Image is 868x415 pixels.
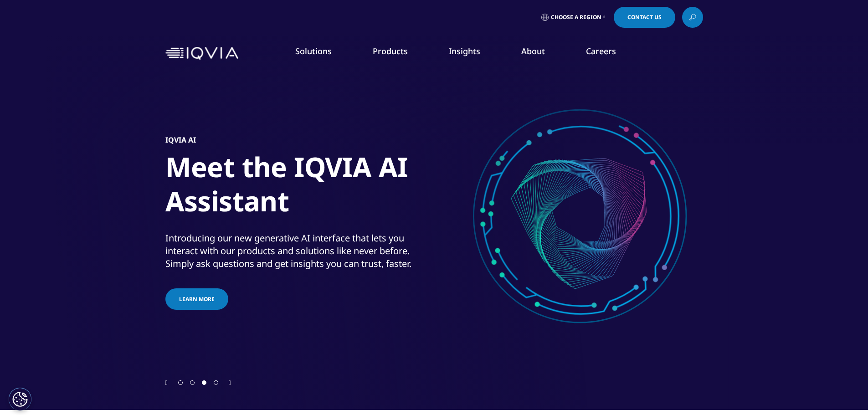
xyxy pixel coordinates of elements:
[165,150,507,224] h1: Meet the IQVIA AI Assistant
[202,380,206,385] span: Go to slide 3
[178,380,183,385] span: Go to slide 1
[165,288,228,310] a: Learn more
[165,135,196,144] h5: IQVIA AI
[373,46,408,56] a: Products
[229,378,231,387] div: Next slide
[295,46,332,56] a: Solutions
[242,32,703,75] nav: Primary
[521,46,545,56] a: About
[614,7,675,28] a: Contact Us
[165,47,238,60] img: IQVIA Healthcare Information Technology and Pharma Clinical Research Company
[449,46,480,56] a: Insights
[627,15,662,20] span: Contact Us
[190,380,195,385] span: Go to slide 2
[214,380,218,385] span: Go to slide 4
[9,388,31,410] button: Cookies Settings
[165,378,168,387] div: Previous slide
[165,68,703,378] div: 3 / 4
[179,295,215,303] span: Learn more
[551,14,601,21] span: Choose a Region
[165,232,432,270] div: Introducing our new generative AI interface that lets you interact with our products and solution...
[586,46,616,56] a: Careers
